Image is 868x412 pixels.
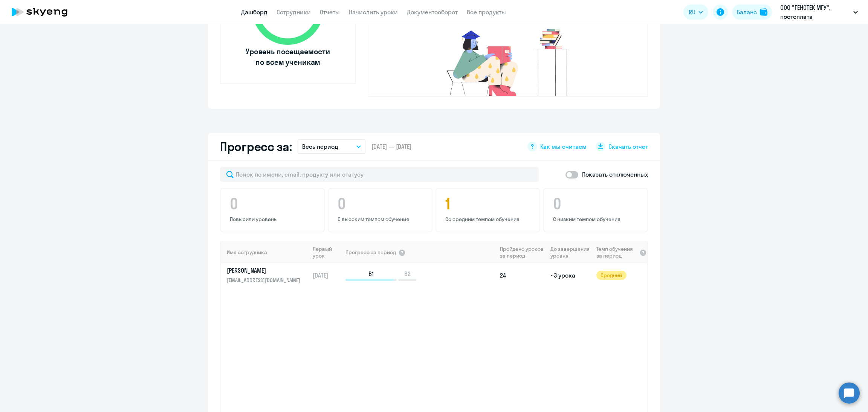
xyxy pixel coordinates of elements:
p: Со средним темпом обучения [445,216,533,223]
p: ООО "ГЕНОТЕК МГУ", постоплата [780,3,850,21]
img: no-truants [432,27,584,96]
button: Весь период [298,139,365,154]
button: ООО "ГЕНОТЕК МГУ", постоплата [776,3,862,21]
span: Скачать отчет [608,142,648,151]
span: B2 [404,270,411,278]
th: Пройдено уроков за период [497,241,547,263]
img: balance [760,8,767,16]
td: ~3 урока [547,263,593,287]
span: Темп обучения за период [596,246,637,259]
th: До завершения уровня [547,241,593,263]
p: [PERSON_NAME] [227,266,304,275]
span: [DATE] — [DATE] [371,142,411,151]
th: Первый урок [310,241,345,263]
a: Сотрудники [277,8,311,16]
td: [DATE] [310,263,345,287]
h2: Прогресс за: [220,139,292,154]
input: Поиск по имени, email, продукту или статусу [220,167,539,182]
span: Уровень посещаемости по всем ученикам [245,46,331,67]
a: [PERSON_NAME][EMAIL_ADDRESS][DOMAIN_NAME] [227,266,309,284]
p: Показать отключенных [582,170,648,179]
span: Как мы считаем [540,142,587,151]
a: Дашборд [241,8,267,16]
a: Начислить уроки [349,8,398,16]
button: Балансbalance [732,5,772,20]
p: Весь период [302,142,338,151]
p: [EMAIL_ADDRESS][DOMAIN_NAME] [227,276,304,284]
span: RU [689,8,695,17]
button: RU [683,5,708,20]
td: 24 [497,263,547,287]
span: B1 [368,270,374,278]
span: Средний [596,271,627,280]
h4: 1 [445,195,533,213]
span: Прогресс за период [345,249,396,256]
a: Отчеты [320,8,340,16]
a: Документооборот [407,8,458,16]
a: Все продукты [467,8,506,16]
div: Баланс [737,8,757,17]
th: Имя сотрудника [221,241,310,263]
